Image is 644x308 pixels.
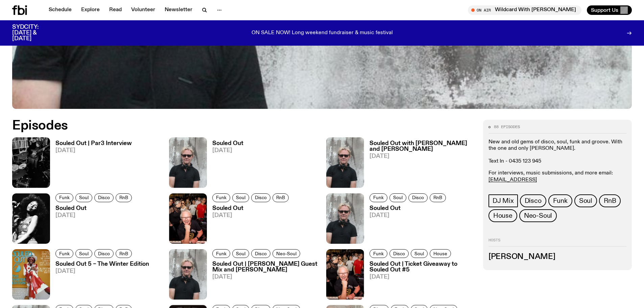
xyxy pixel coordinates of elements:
span: Funk [373,251,384,256]
h3: Souled Out | Ticket Giveaway to Souled Out #5 [369,261,475,273]
span: Funk [59,251,70,256]
span: Soul [236,195,245,200]
h3: Souled Out | Par3 Interview [55,141,132,146]
span: RnB [276,195,285,200]
a: Souled Out | [PERSON_NAME] Guest Mix and [PERSON_NAME][DATE] [207,261,318,300]
span: RnB [604,197,616,205]
a: RnB [116,193,132,202]
a: Volunteer [127,5,159,15]
span: Funk [216,251,226,256]
span: Funk [553,197,568,205]
span: Disco [98,251,110,256]
a: Soul [411,249,428,258]
span: Funk [373,195,384,200]
img: Stephen looks directly at the camera, wearing a black tee, black sunglasses and headphones around... [169,249,207,300]
h3: Souled Out [55,206,134,211]
h2: Hosts [488,238,626,246]
a: Disco [94,193,114,202]
span: [DATE] [55,268,149,274]
img: Stephen looks directly at the camera, wearing a black tee, black sunglasses and headphones around... [326,193,364,244]
a: Schedule [45,5,76,15]
span: DJ Mix [493,197,514,205]
a: Explore [77,5,104,15]
h3: Souled Out with [PERSON_NAME] and [PERSON_NAME] [369,141,475,152]
a: Disco [251,249,270,258]
a: Soul [574,194,597,207]
a: RnB [430,193,446,202]
a: Disco [520,194,546,207]
p: ON SALE NOW! Long weekend fundraiser & music festival [252,30,393,36]
a: Soul [75,249,92,258]
a: RnB [599,194,621,207]
a: Souled Out[DATE] [207,206,291,244]
span: Soul [393,195,403,200]
span: Funk [216,195,226,200]
img: Stephen looks directly at the camera, wearing a black tee, black sunglasses and headphones around... [326,137,364,188]
p: New and old gems of disco, soul, funk and groove. With the one and only [PERSON_NAME]. Text In - ... [488,139,626,165]
p: For interviews, music submissions, and more email: or [488,170,626,196]
h3: Souled Out [212,141,243,146]
a: DJ Mix [488,194,518,207]
a: House [430,249,451,258]
span: Soul [414,251,424,256]
a: Souled Out[DATE] [364,206,448,244]
a: Souled Out | Ticket Giveaway to Souled Out #5[DATE] [364,261,475,300]
span: Soul [79,195,89,200]
span: Soul [79,251,89,256]
span: Disco [412,195,424,200]
span: [DATE] [369,274,475,280]
a: RnB [116,249,132,258]
a: Souled Out[DATE] [50,206,134,244]
a: Newsletter [161,5,196,15]
span: [DATE] [55,213,134,218]
a: Funk [548,194,572,207]
h3: [PERSON_NAME] [488,253,626,261]
span: [DATE] [369,153,475,159]
a: Funk [55,193,73,202]
a: Soul [75,193,92,202]
span: [DATE] [212,213,291,218]
h3: Souled Out 5 – The Winter Edition [55,261,149,267]
h3: SYDCITY: [DATE] & [DATE] [12,24,55,42]
span: Funk [59,195,70,200]
span: Soul [236,251,245,256]
span: [DATE] [212,148,243,153]
a: RnB [272,193,289,202]
a: Funk [212,249,230,258]
span: Disco [393,251,405,256]
h3: Souled Out [369,206,448,211]
a: Funk [369,193,387,202]
span: House [493,212,512,219]
a: Souled Out[DATE] [207,141,243,188]
a: Disco [94,249,114,258]
span: Disco [255,251,267,256]
span: House [433,251,447,256]
a: Souled Out | Par3 Interview[DATE] [50,141,132,188]
a: Funk [55,249,73,258]
a: Soul [232,249,249,258]
h2: Episodes [12,120,423,132]
span: RnB [119,251,128,256]
a: Funk [369,249,387,258]
img: Stephen looks directly at the camera, wearing a black tee, black sunglasses and headphones around... [169,137,207,188]
span: [DATE] [55,148,132,153]
button: Support Us [587,5,632,15]
a: Souled Out 5 – The Winter Edition[DATE] [50,261,149,300]
span: RnB [433,195,442,200]
a: Disco [251,193,270,202]
a: Neo-Soul [519,209,557,222]
span: 88 episodes [494,125,520,129]
a: [EMAIL_ADDRESS][DOMAIN_NAME] [488,177,537,189]
a: Disco [408,193,428,202]
a: Disco [389,249,409,258]
span: [DATE] [369,213,448,218]
span: Disco [255,195,267,200]
a: Neo-Soul [272,249,300,258]
span: Neo-Soul [524,212,552,219]
span: RnB [119,195,128,200]
button: On AirWildcard With [PERSON_NAME] [468,5,581,15]
h3: Souled Out [212,206,291,211]
h3: Souled Out | [PERSON_NAME] Guest Mix and [PERSON_NAME] [212,261,318,273]
span: Disco [525,197,542,205]
a: Soul [232,193,249,202]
